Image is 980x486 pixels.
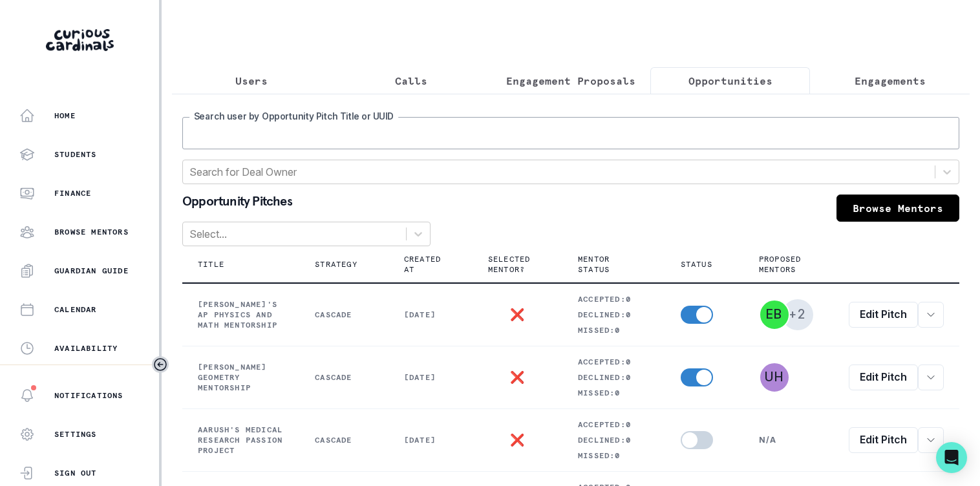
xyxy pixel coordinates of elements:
p: [PERSON_NAME] Geometry Mentorship [198,362,284,393]
p: Missed: 0 [578,388,650,398]
p: Created At [404,254,442,275]
p: Accepted: 0 [578,419,650,430]
p: Selected Mentor? [488,254,531,275]
p: Title [198,259,224,269]
p: Declined: 0 [578,310,650,320]
p: Proposed Mentors [759,254,802,275]
p: Browse Mentors [54,227,129,237]
p: Home [54,111,76,121]
p: ❌ [510,310,525,320]
button: row menu [918,427,944,453]
p: Accepted: 0 [578,294,650,304]
button: Toggle sidebar [152,356,169,373]
p: Cascade [315,310,373,320]
p: Status [681,259,712,269]
span: +2 [782,299,813,330]
p: Strategy [315,259,357,269]
p: Opportunities [688,73,772,89]
p: Missed: 0 [578,450,650,461]
a: Edit Pitch [849,302,918,328]
button: row menu [918,364,944,390]
p: Mentor Status [578,254,634,275]
p: Cascade [315,435,373,445]
p: Accepted: 0 [578,357,650,367]
p: Notifications [54,390,123,401]
div: Open Intercom Messenger [936,442,967,473]
p: Sign Out [54,468,97,478]
p: N/A [759,435,818,445]
p: Students [54,149,97,160]
p: Aarush's Medical Research Passion Project [198,425,284,456]
a: Browse Mentors [836,195,959,222]
p: Engagement Proposals [506,73,635,89]
p: Engagements [855,73,926,89]
a: Edit Pitch [849,427,918,453]
p: Guardian Guide [54,266,129,276]
p: ❌ [510,372,525,383]
img: Curious Cardinals Logo [46,29,114,51]
p: Missed: 0 [578,325,650,335]
div: Ursula Horn [765,371,784,383]
div: Eli Bader [766,308,782,321]
p: Finance [54,188,91,198]
p: Declined: 0 [578,435,650,445]
p: Availability [54,343,118,354]
p: ❌ [510,435,525,445]
p: Users [235,73,268,89]
button: row menu [918,302,944,328]
p: Calls [395,73,427,89]
p: Opportunity Pitches [182,195,292,211]
p: Declined: 0 [578,372,650,383]
p: [PERSON_NAME]'s AP Physics and Math Mentorship [198,299,284,330]
p: Cascade [315,372,373,383]
p: [DATE] [404,435,457,445]
p: [DATE] [404,372,457,383]
p: Calendar [54,304,97,315]
p: Settings [54,429,97,439]
a: Edit Pitch [849,364,918,390]
p: [DATE] [404,310,457,320]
